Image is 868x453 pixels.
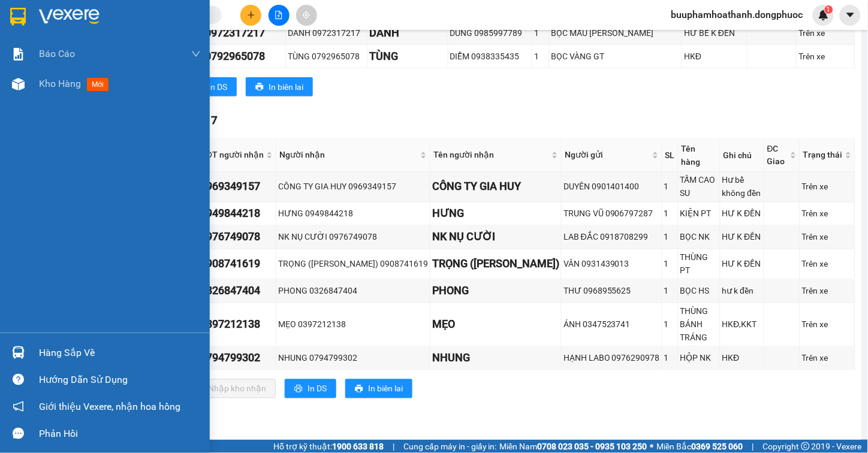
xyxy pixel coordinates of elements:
[208,80,227,93] span: In DS
[198,303,276,347] td: 0397212138
[432,256,559,273] div: TRỌNG ([PERSON_NAME])
[818,10,829,20] img: icon-new-feature
[308,382,327,395] span: In DS
[198,226,276,249] td: 0976749078
[432,316,559,333] div: MẸO
[802,258,853,271] div: Trên xe
[430,249,562,280] td: TRỌNG (HƯNG THỊNH)
[240,5,261,26] button: plus
[679,139,721,172] th: Tên hàng
[802,285,853,298] div: Trên xe
[432,179,559,195] div: CÔNG TY GIA HUY
[802,352,853,365] div: Trên xe
[201,149,264,162] span: SĐT người nhận
[662,7,813,22] span: buuphamhoathanh.dongphuoc
[722,258,762,271] div: HƯ K ĐỀN
[12,78,25,90] img: warehouse-icon
[664,318,676,331] div: 1
[198,203,276,226] td: 0949844218
[684,26,745,40] div: HƯ BỂ K ĐỀN
[803,149,843,162] span: Trạng thái
[278,180,428,194] div: CÔNG TY GIA HUY 0969349157
[664,352,676,365] div: 1
[432,206,559,222] div: HƯNG
[432,350,559,367] div: NHUNG
[294,385,303,394] span: printer
[798,50,852,63] div: Trên xe
[563,180,660,194] div: DUYÊN 0901401400
[273,440,384,453] span: Hỗ trợ kỹ thuật:
[657,440,743,453] span: Miền Bắc
[430,280,562,303] td: PHONG
[200,350,274,367] div: 0794799302
[200,283,274,300] div: 0326847404
[840,5,861,26] button: caret-down
[369,48,446,65] div: TÙNG
[680,352,718,365] div: HỘP NK
[288,26,365,40] div: DANH 0972317217
[692,442,743,451] strong: 0369 525 060
[278,352,428,365] div: NHUNG 0794799302
[551,26,680,40] div: BỌC MẪU [PERSON_NAME]
[664,285,676,298] div: 1
[200,179,274,195] div: 0969349157
[269,80,303,93] span: In biên lai
[393,440,394,453] span: |
[563,258,660,271] div: VÂN 0931439013
[801,442,810,451] span: copyright
[662,139,679,172] th: SL
[278,207,428,221] div: HƯNG 0949844218
[355,385,363,394] span: printer
[534,50,547,63] div: 1
[10,8,26,26] img: logo-vxr
[767,142,788,168] span: ĐC Giao
[39,371,201,389] div: Hướng dẫn sử dụng
[430,226,562,249] td: NK NỤ CƯỜI
[565,149,650,162] span: Người gửi
[205,25,284,41] div: 0972317217
[680,174,718,200] div: TẤM CAO SU
[538,442,647,451] strong: 0708 023 035 - 0935 103 250
[798,26,852,40] div: Trên xe
[278,285,428,298] div: PHONG 0326847404
[563,352,660,365] div: HẠNH LABO 0976290978
[278,231,428,244] div: NK NỤ CƯỜI 0976749078
[39,46,75,61] span: Báo cáo
[845,10,856,20] span: caret-down
[191,49,201,59] span: down
[722,207,762,221] div: HƯ K ĐỀN
[500,440,647,453] span: Miền Nam
[563,285,660,298] div: THƯ 0968955625
[200,206,274,222] div: 0949844218
[563,318,660,331] div: ÁNH 0347523741
[12,48,25,61] img: solution-icon
[185,379,276,398] button: downloadNhập kho nhận
[87,78,108,91] span: mới
[296,5,317,26] button: aim
[255,83,264,92] span: printer
[563,207,660,221] div: TRUNG VŨ 0906797287
[13,401,24,412] span: notification
[802,207,853,221] div: Trên xe
[269,5,290,26] button: file-add
[278,318,428,331] div: MẸO 0397212138
[302,11,311,19] span: aim
[203,22,286,45] td: 0972317217
[430,303,562,347] td: MẸO
[430,203,562,226] td: HƯNG
[722,174,762,200] div: Hư bể không đền
[680,231,718,244] div: BỌC NK
[664,231,676,244] div: 1
[680,207,718,221] div: KIỆN PT
[278,258,428,271] div: TRỌNG ([PERSON_NAME]) 0908741619
[827,5,831,14] span: 1
[39,425,201,443] div: Phản hồi
[430,172,562,203] td: CÔNG TY GIA HUY
[185,77,237,96] button: printerIn DS
[433,149,549,162] span: Tên người nhận
[802,231,853,244] div: Trên xe
[722,231,762,244] div: HƯ K ĐỀN
[650,444,654,449] span: ⚪️
[680,251,718,277] div: THÙNG PT
[200,256,274,273] div: 0908741619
